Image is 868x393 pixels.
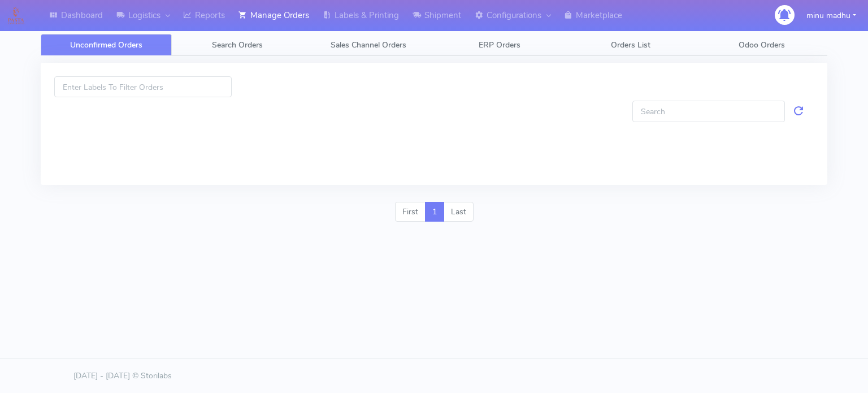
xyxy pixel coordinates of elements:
[41,34,827,56] ul: Tabs
[798,4,865,27] button: minu madhu
[611,40,650,50] span: Orders List
[425,202,444,222] a: 1
[70,40,142,50] span: Unconfirmed Orders
[739,40,785,50] span: Odoo Orders
[54,76,232,97] input: Enter Labels To Filter Orders
[632,101,785,122] input: Search
[212,40,263,50] span: Search Orders
[331,40,406,50] span: Sales Channel Orders
[479,40,520,50] span: ERP Orders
